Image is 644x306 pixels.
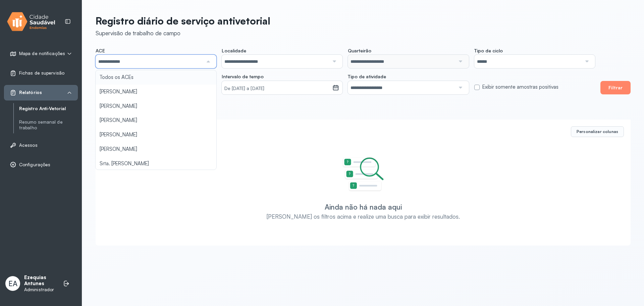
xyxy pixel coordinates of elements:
a: Resumo semanal de trabalho [19,118,78,132]
label: Exibir somente amostras positivas [482,84,558,90]
span: ACE [96,48,105,54]
div: [PERSON_NAME] os filtros acima e realize uma busca para exibir resultados. [267,213,460,220]
li: [PERSON_NAME] [96,99,216,114]
p: Ezequias Antunes [24,274,56,287]
a: Registro Anti-Vetorial [19,106,78,112]
a: Fichas de supervisão [10,70,72,77]
img: logo.svg [7,11,55,33]
span: Acessos [19,142,38,148]
p: Registro diário de serviço antivetorial [96,15,270,27]
span: Intervalo de tempo [222,74,264,80]
span: Fichas de supervisão [19,70,64,76]
a: Registro Anti-Vetorial [19,104,78,113]
small: De [DATE] a [DATE] [224,85,330,92]
button: Filtrar [600,81,631,94]
li: [PERSON_NAME] [96,113,216,128]
div: Ainda não há nada aqui [325,203,402,211]
a: Resumo semanal de trabalho [19,119,78,131]
p: Administrador [24,287,56,293]
span: EA [8,279,17,288]
a: Acessos [10,142,72,148]
div: Supervisão de trabalho de campo [96,30,270,37]
div: 0 registros encontrados [102,129,566,135]
span: Tipo de atividade [348,74,386,80]
span: Configurações [19,162,50,168]
span: Relatórios [19,90,42,95]
span: Localidade [222,48,246,54]
img: Imagem de Empty State [342,157,384,192]
li: [PERSON_NAME] [96,128,216,142]
li: [PERSON_NAME] [96,85,216,99]
a: Configurações [10,161,72,168]
span: Personalizar colunas [577,129,618,134]
span: Mapa de notificações [19,51,65,56]
button: Personalizar colunas [571,126,624,137]
span: Quarteirão [348,48,371,54]
li: Srta. [PERSON_NAME] [96,157,216,171]
span: Tipo de ciclo [474,48,503,54]
li: Todos os ACEs [96,70,216,85]
li: [PERSON_NAME] [96,142,216,157]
